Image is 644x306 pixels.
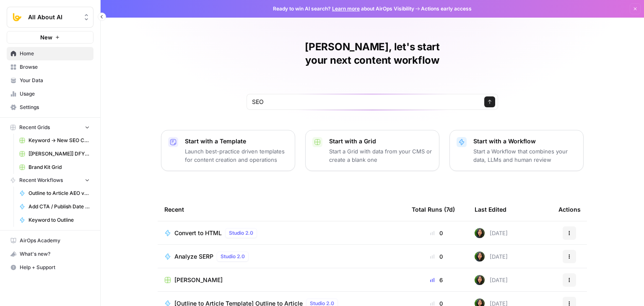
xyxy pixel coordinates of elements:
[174,276,223,284] span: [PERSON_NAME]
[16,161,93,174] a: Brand Kit Grid
[10,10,25,25] img: All About AI Logo
[29,150,90,158] span: [[PERSON_NAME]] DFY POC👨‍🦲
[20,90,90,98] span: Usage
[174,229,222,237] span: Convert to HTML
[7,60,93,74] a: Browse
[7,101,93,114] a: Settings
[475,228,485,238] img: 71gc9am4ih21sqe9oumvmopgcasf
[164,228,398,238] a: Convert to HTMLStudio 2.0
[558,198,581,221] div: Actions
[412,252,461,261] div: 0
[7,234,93,247] a: AirOps Academy
[164,276,398,284] a: [PERSON_NAME]
[7,7,93,28] button: Workspace: All About AI
[7,87,93,101] a: Usage
[16,213,93,227] a: Keyword to Outline
[29,216,90,224] span: Keyword to Outline
[329,137,432,145] p: Start with a Grid
[247,40,498,67] h1: [PERSON_NAME], let's start your next content workflow
[7,74,93,87] a: Your Data
[412,229,461,237] div: 0
[16,147,93,161] a: [[PERSON_NAME]] DFY POC👨‍🦲
[421,5,472,13] span: Actions early access
[29,203,90,210] span: Add CTA / Publish Date / Author
[185,137,288,145] p: Start with a Template
[161,130,295,171] button: Start with a TemplateLaunch best-practice driven templates for content creation and operations
[16,134,93,147] a: Keyword -> New SEO Content Workflow ([PERSON_NAME])
[20,77,90,84] span: Your Data
[475,228,508,238] div: [DATE]
[7,261,93,274] button: Help + Support
[473,147,576,164] p: Start a Workflow that combines your data, LLMs and human review
[412,276,461,284] div: 6
[473,137,576,145] p: Start with a Workflow
[305,130,439,171] button: Start with a GridStart a Grid with data from your CMS or create a blank one
[475,252,485,262] img: 71gc9am4ih21sqe9oumvmopgcasf
[273,5,414,13] span: Ready to win AI search? about AirOps Visibility
[20,237,90,244] span: AirOps Academy
[7,248,93,260] div: What's new?
[16,187,93,200] a: Outline to Article AEO version [In prog]
[29,137,90,144] span: Keyword -> New SEO Content Workflow ([PERSON_NAME])
[20,264,90,271] span: Help + Support
[252,98,476,106] input: What would you like to create today?
[19,176,63,184] span: Recent Workflows
[329,147,432,164] p: Start a Grid with data from your CMS or create a blank one
[475,198,506,221] div: Last Edited
[19,124,50,131] span: Recent Grids
[28,13,79,21] span: All About AI
[20,50,90,57] span: Home
[7,174,93,187] button: Recent Workflows
[174,252,213,261] span: Analyze SERP
[164,252,398,262] a: Analyze SERPStudio 2.0
[332,5,360,12] a: Learn more
[7,31,93,44] button: New
[20,63,90,71] span: Browse
[412,198,455,221] div: Total Runs (7d)
[16,200,93,213] a: Add CTA / Publish Date / Author
[475,275,508,285] div: [DATE]
[20,104,90,111] span: Settings
[164,198,398,221] div: Recent
[185,147,288,164] p: Launch best-practice driven templates for content creation and operations
[29,163,90,171] span: Brand Kit Grid
[475,275,485,285] img: 71gc9am4ih21sqe9oumvmopgcasf
[7,247,93,261] button: What's new?
[7,121,93,134] button: Recent Grids
[40,33,52,41] span: New
[229,229,253,237] span: Studio 2.0
[7,47,93,60] a: Home
[449,130,584,171] button: Start with a WorkflowStart a Workflow that combines your data, LLMs and human review
[475,252,508,262] div: [DATE]
[29,189,90,197] span: Outline to Article AEO version [In prog]
[221,253,245,260] span: Studio 2.0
